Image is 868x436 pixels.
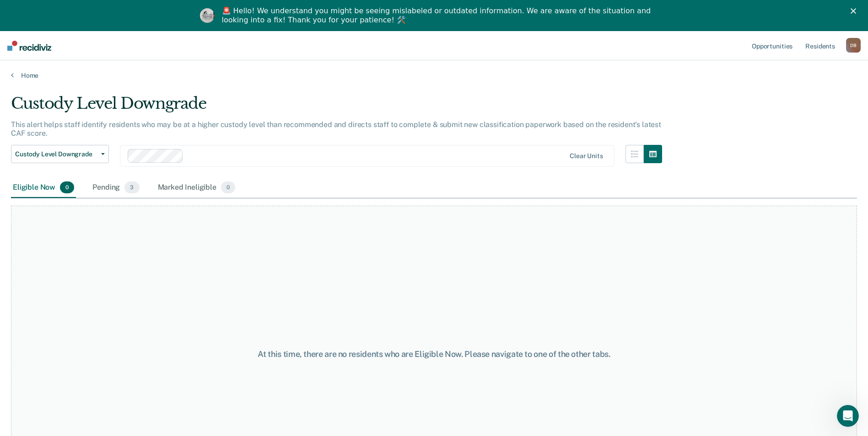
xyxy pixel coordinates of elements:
[124,181,139,193] span: 3
[11,94,662,120] div: Custody Level Downgrade
[11,120,661,138] p: This alert helps staff identify residents who may be at a higher custody level than recommended a...
[11,71,857,80] a: Home
[222,6,654,25] div: 🚨 Hello! We understand you might be seeing mislabeled or outdated information. We are aware of th...
[11,145,109,163] button: Custody Level Downgrade
[156,178,237,198] div: Marked Ineligible0
[60,181,74,193] span: 0
[846,38,861,53] div: D B
[851,8,860,14] div: Close
[223,349,646,359] div: At this time, there are no residents who are Eligible Now. Please navigate to one of the other tabs.
[803,31,837,60] a: Residents
[221,181,235,193] span: 0
[570,152,603,160] div: Clear units
[91,178,141,198] div: Pending3
[846,38,861,53] button: DB
[200,8,215,23] img: Profile image for Kim
[11,178,76,198] div: Eligible Now0
[7,41,51,51] img: Recidiviz
[15,150,97,158] span: Custody Level Downgrade
[837,405,859,427] iframe: Intercom live chat
[750,31,794,60] a: Opportunities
